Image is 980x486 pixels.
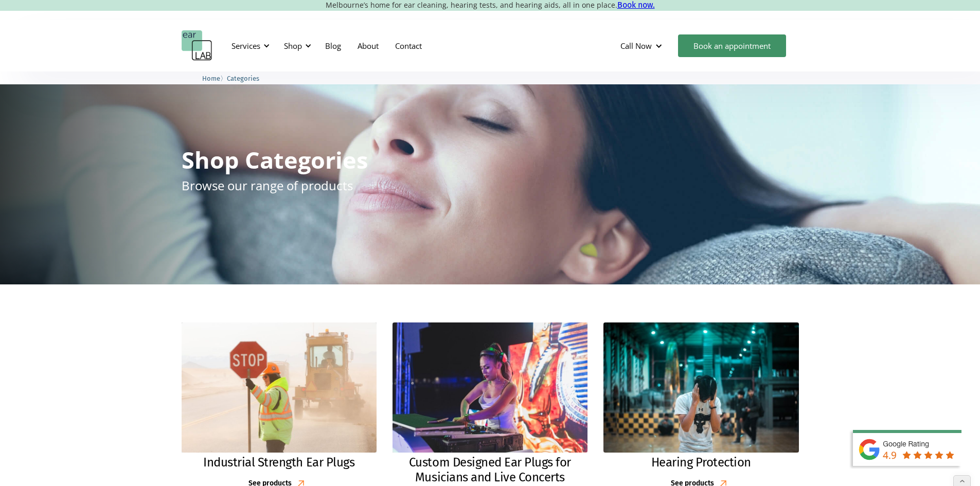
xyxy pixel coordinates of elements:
div: Call Now [612,30,673,61]
div: Call Now [620,41,652,51]
a: home [182,30,212,61]
a: Home [202,73,220,83]
h2: Custom Designed Ear Plugs for Musicians and Live Concerts [403,455,577,485]
img: Custom Designed Ear Plugs for Musicians and Live Concerts [393,322,587,453]
span: Categories [227,75,259,82]
h2: Hearing Protection [651,455,751,470]
div: Shop [278,30,314,61]
div: Shop [284,41,302,51]
a: About [349,31,387,61]
li: 〉 [202,73,227,84]
div: Services [231,41,260,51]
span: Home [202,75,220,82]
h2: Industrial Strength Ear Plugs [203,455,354,470]
img: Industrial Strength Ear Plugs [182,322,377,453]
a: Book an appointment [678,34,786,57]
a: Categories [227,73,259,83]
img: Hearing Protection [603,322,798,453]
h1: Shop Categories [182,148,368,171]
a: Contact [387,31,430,61]
a: Blog [317,31,349,61]
div: Services [225,30,273,61]
p: Browse our range of products [182,176,353,194]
